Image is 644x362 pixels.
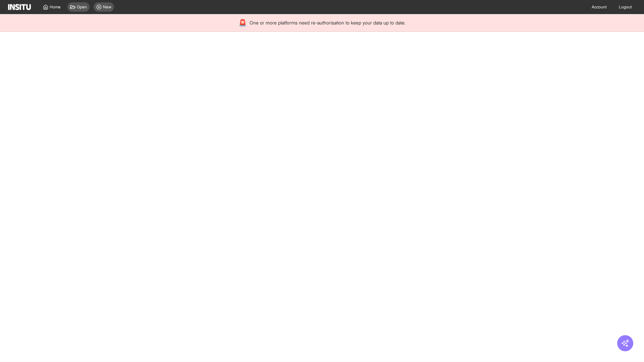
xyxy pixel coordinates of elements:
[103,4,111,10] span: New
[250,19,406,26] span: One or more platforms need re-authorisation to keep your data up to date.
[238,18,247,27] div: 🚨
[50,4,61,10] span: Home
[77,4,87,10] span: Open
[8,4,31,10] img: Logo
